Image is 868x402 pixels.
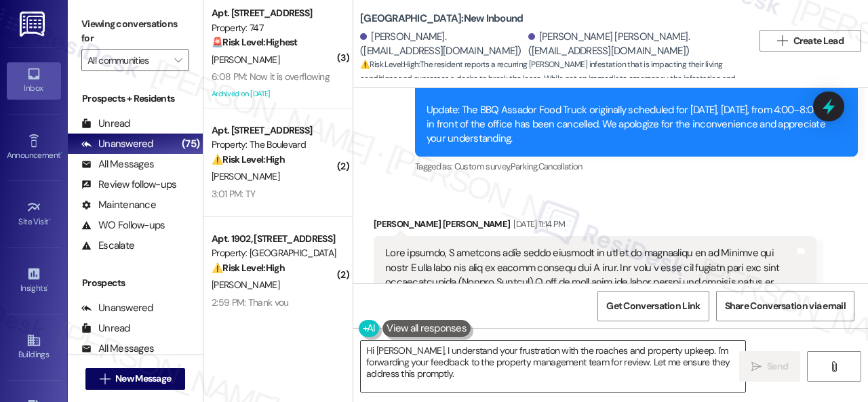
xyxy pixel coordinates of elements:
[415,157,858,176] div: Tagged as:
[7,262,61,299] a: Insights •
[7,329,61,365] a: Buildings
[174,55,182,66] i: 
[360,30,525,59] div: [PERSON_NAME]. ([EMAIL_ADDRESS][DOMAIN_NAME])
[212,123,337,138] div: Apt. [STREET_ADDRESS]
[7,62,61,99] a: Inbox
[212,170,279,182] span: [PERSON_NAME]
[606,299,700,313] span: Get Conversation Link
[49,215,51,224] span: •
[212,71,330,83] div: 6:08 PM: Now it is overflowing
[793,34,844,48] span: Create Lead
[511,161,538,172] span: Parking ,
[212,279,279,291] span: [PERSON_NAME]
[361,341,745,392] textarea: Hi [PERSON_NAME], I understand your frustration with the roaches and property upkeep. I'm forward...
[60,148,62,158] span: •
[68,92,203,106] div: Prospects + Residents
[360,12,523,26] b: [GEOGRAPHIC_DATA]: New Inbound
[212,188,255,200] div: 3:01 PM: TY
[81,342,154,356] div: All Messages
[210,85,338,102] div: Archived on [DATE]
[100,374,110,384] i: 
[510,217,565,231] div: [DATE] 11:14 PM
[47,281,49,291] span: •
[716,291,854,321] button: Share Conversation via email
[212,36,298,48] strong: 🚨 Risk Level: Highest
[7,196,61,233] a: Site Visit •
[81,239,134,253] div: Escalate
[739,351,800,382] button: Send
[87,49,167,71] input: All communities
[212,54,279,66] span: [PERSON_NAME]
[829,361,839,372] i: 
[115,371,171,386] span: New Message
[212,138,337,152] div: Property: The Boulevard
[81,14,189,49] label: Viewing conversations for
[81,137,153,151] div: Unanswered
[759,30,861,52] button: Create Lead
[212,232,337,246] div: Apt. 1902, [STREET_ADDRESS]
[212,246,337,260] div: Property: [GEOGRAPHIC_DATA]
[427,74,836,146] div: Hi [PERSON_NAME] and [PERSON_NAME], Update: The BBQ Assador Food Truck originally scheduled for [...
[178,134,203,155] div: (75)
[454,161,511,172] span: Custom survey ,
[538,161,583,172] span: Cancellation
[81,157,154,172] div: All Messages
[81,321,130,336] div: Unread
[528,30,743,59] div: [PERSON_NAME] [PERSON_NAME]. ([EMAIL_ADDRESS][DOMAIN_NAME])
[212,296,288,308] div: 2:59 PM: Thank you
[597,291,709,321] button: Get Conversation Link
[81,218,165,233] div: WO Follow-ups
[68,276,203,290] div: Prospects
[360,59,418,70] strong: ⚠️ Risk Level: High
[751,361,762,372] i: 
[212,262,285,274] strong: ⚠️ Risk Level: High
[212,153,285,165] strong: ⚠️ Risk Level: High
[212,21,337,35] div: Property: 747
[81,301,153,315] div: Unanswered
[360,58,753,101] span: : The resident reports a recurring [PERSON_NAME] infestation that is impacting their living condi...
[725,299,846,313] span: Share Conversation via email
[81,117,130,131] div: Unread
[20,12,47,37] img: ResiDesk Logo
[85,368,186,390] button: New Message
[777,35,787,46] i: 
[374,217,816,236] div: [PERSON_NAME] [PERSON_NAME]
[81,178,176,192] div: Review follow-ups
[212,6,337,20] div: Apt. [STREET_ADDRESS]
[767,359,788,374] span: Send
[81,198,156,212] div: Maintenance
